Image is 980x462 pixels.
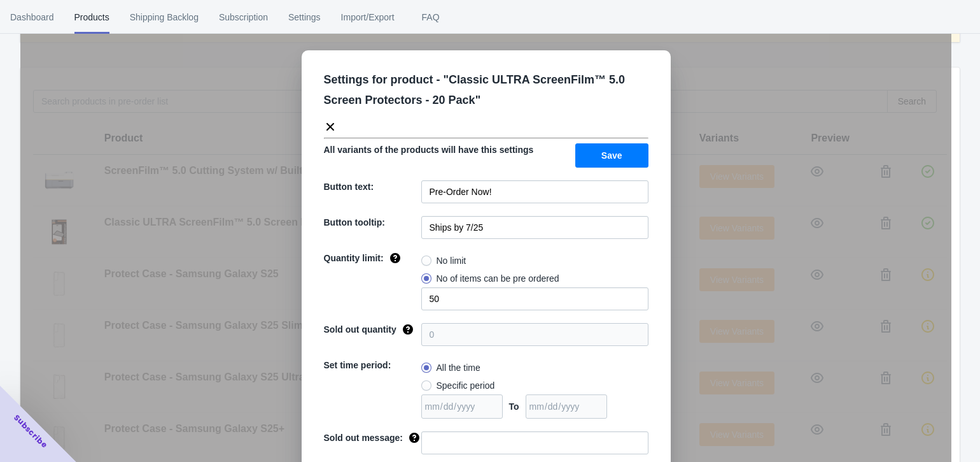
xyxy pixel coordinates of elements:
[130,1,199,34] span: Shipping Backlog
[324,145,534,155] span: All variants of the products will have this settings
[219,1,268,34] span: Subscription
[11,412,50,451] span: Subscribe
[437,272,559,285] span: No of items can be pre ordered
[288,1,321,34] span: Settings
[74,1,109,34] span: Products
[324,182,374,192] span: Button text:
[437,379,495,392] span: Specific period
[10,1,54,34] span: Dashboard
[437,361,480,374] span: All the time
[415,1,447,34] span: FAQ
[341,1,395,34] span: Import/Export
[324,217,385,227] span: Button tooltip:
[437,254,466,267] span: No limit
[324,253,384,263] span: Quantity limit:
[324,324,396,335] span: Sold out quantity
[575,143,648,168] button: Save
[324,69,659,110] p: Settings for product - " Classic ULTRA ScreenFilm™ 5.0 Screen Protectors - 20 Pack "
[324,360,391,370] span: Set time period:
[601,150,622,161] span: Save
[324,433,403,443] span: Sold out message:
[509,401,519,412] span: To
